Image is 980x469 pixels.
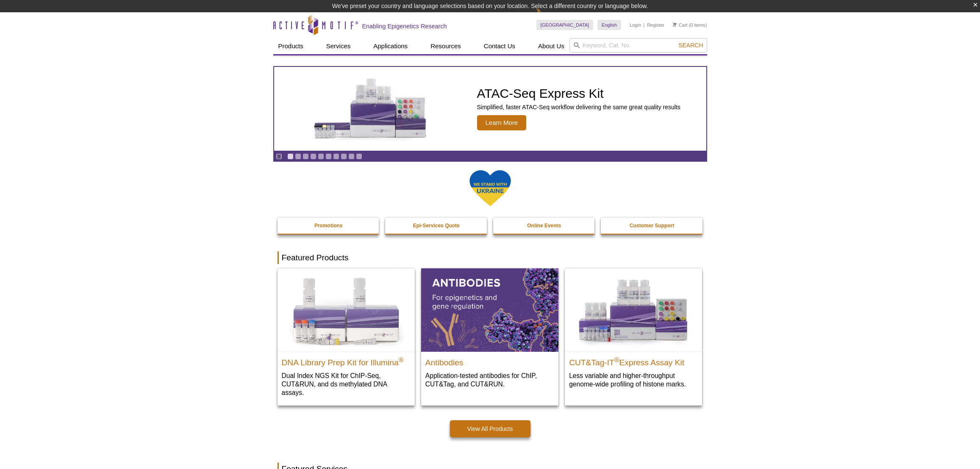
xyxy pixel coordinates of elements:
[565,268,702,351] img: CUT&Tag-IT® Express Assay Kit
[477,87,680,100] h2: ATAC-Seq Express Kit
[278,268,415,405] a: DNA Library Prep Kit for Illumina DNA Library Prep Kit for Illumina® Dual Index NGS Kit for ChIP-...
[341,153,347,160] a: Go to slide 8
[278,268,415,351] img: DNA Library Prep Kit for Illumina
[368,38,413,54] a: Applications
[274,67,706,151] article: ATAC-Seq Express Kit
[287,153,294,160] a: Go to slide 1
[314,223,343,229] strong: Promotions
[673,20,707,30] li: (0 items)
[425,38,466,54] a: Resources
[413,223,460,229] strong: Epi-Services Quote
[678,42,703,49] span: Search
[282,371,411,397] p: Dual Index NGS Kit for ChIP-Seq, CUT&RUN, and ds methylated DNA assays.
[399,356,404,363] sup: ®
[421,268,558,351] img: All Antibodies
[348,153,355,160] a: Go to slide 9
[569,354,698,367] h2: CUT&Tag-IT Express Assay Kit
[536,20,594,30] a: [GEOGRAPHIC_DATA]
[295,153,301,160] a: Go to slide 2
[597,20,621,30] a: English
[385,218,488,234] a: Epi-Services Quote
[477,115,527,130] span: Learn More
[325,153,332,160] a: Go to slide 6
[450,420,530,437] a: View All Products
[493,218,596,234] a: Online Events
[321,38,356,54] a: Services
[630,22,641,28] a: Login
[273,38,308,54] a: Products
[303,153,309,160] a: Go to slide 3
[644,20,645,30] li: |
[676,41,705,49] button: Search
[614,356,619,363] sup: ®
[425,371,554,389] p: Application-tested antibodies for ChIP, CUT&Tag, and CUT&RUN.
[333,153,339,160] a: Go to slide 7
[673,22,688,28] a: Cart
[565,268,702,397] a: CUT&Tag-IT® Express Assay Kit CUT&Tag-IT®Express Assay Kit Less variable and higher-throughput ge...
[533,38,569,54] a: About Us
[527,223,561,229] strong: Online Events
[647,22,664,28] a: Register
[536,6,558,26] img: Change Here
[601,218,703,234] a: Customer Support
[318,153,324,160] a: Go to slide 5
[469,169,511,207] img: We Stand With Ukraine
[479,38,520,54] a: Contact Us
[362,22,447,30] h2: Enabling Epigenetics Research
[421,268,558,397] a: All Antibodies Antibodies Application-tested antibodies for ChIP, CUT&Tag, and CUT&RUN.
[301,77,441,141] img: ATAC-Seq Express Kit
[569,38,707,52] input: Keyword, Cat. No.
[356,153,362,160] a: Go to slide 10
[673,22,677,27] img: Your Cart
[274,67,706,151] a: ATAC-Seq Express Kit ATAC-Seq Express Kit Simplified, faster ATAC-Seq workflow delivering the sam...
[282,354,411,367] h2: DNA Library Prep Kit for Illumina
[278,251,703,264] h2: Featured Products
[630,223,674,229] strong: Customer Support
[310,153,316,160] a: Go to slide 4
[278,218,380,234] a: Promotions
[425,354,554,367] h2: Antibodies
[569,371,698,389] p: Less variable and higher-throughput genome-wide profiling of histone marks​.
[276,153,282,160] a: Toggle autoplay
[477,103,680,111] p: Simplified, faster ATAC-Seq workflow delivering the same great quality results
